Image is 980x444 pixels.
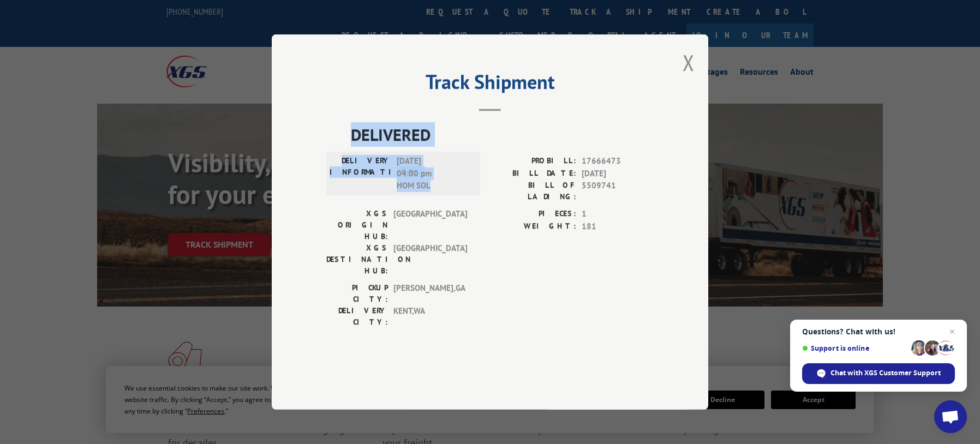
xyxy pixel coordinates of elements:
[934,400,967,433] div: Open chat
[490,220,576,233] label: WEIGHT:
[351,122,654,147] span: DELIVERED
[802,327,955,336] span: Questions? Chat with us!
[490,167,576,180] label: BILL DATE:
[326,282,388,305] label: PICKUP CITY:
[802,363,955,384] div: Chat with XGS Customer Support
[582,220,654,233] span: 181
[393,242,467,277] span: [GEOGRAPHIC_DATA]
[490,208,576,220] label: PIECES:
[582,179,654,202] span: 5509741
[326,74,654,95] h2: Track Shipment
[490,179,576,202] label: BILL OF LADING:
[326,242,388,277] label: XGS DESTINATION HUB:
[393,208,467,242] span: [GEOGRAPHIC_DATA]
[946,325,959,338] span: Close chat
[326,305,388,328] label: DELIVERY CITY:
[490,155,576,167] label: PROBILL:
[326,208,388,242] label: XGS ORIGIN HUB:
[582,208,654,220] span: 1
[830,368,941,378] span: Chat with XGS Customer Support
[683,48,695,77] button: Close modal
[582,155,654,167] span: 17666473
[393,282,467,305] span: [PERSON_NAME] , GA
[397,155,470,192] span: [DATE] 04:00 pm HOM SOL
[393,305,467,328] span: KENT , WA
[582,167,654,180] span: [DATE]
[330,155,391,192] label: DELIVERY INFORMATION:
[802,344,907,352] span: Support is online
